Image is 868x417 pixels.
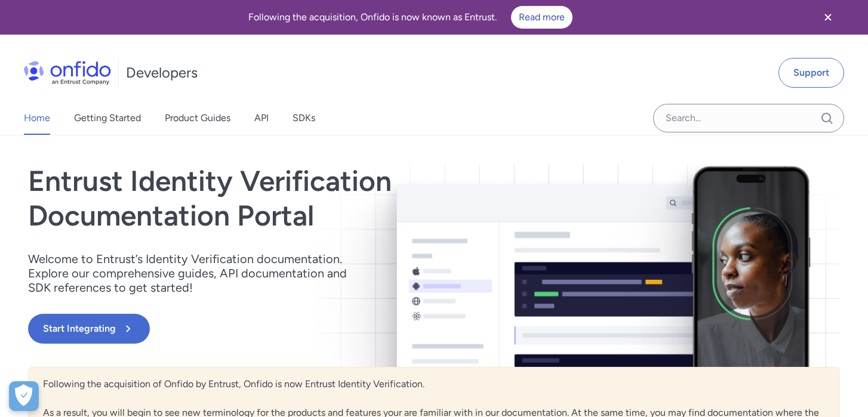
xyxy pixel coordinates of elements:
p: Welcome to Entrust’s Identity Verification documentation. Explore our comprehensive guides, API d... [28,252,362,295]
button: Start Integrating [28,314,150,344]
a: Read more [511,6,572,29]
a: Product Guides [165,101,230,135]
h1: Entrust Identity Verification Documentation Portal [28,164,596,233]
input: Onfido search input field [653,104,844,132]
a: Start Integrating [28,314,596,344]
svg: Close banner [821,10,835,24]
a: Home [24,101,50,135]
a: API [254,101,269,135]
button: Close banner [806,2,850,32]
img: Onfido Logo [24,61,111,85]
div: Cookie Preferences [9,381,39,411]
a: SDKs [293,101,315,135]
div: Following the acquisition, Onfido is now known as Entrust. [14,6,806,29]
button: Open Preferences [9,381,39,411]
h1: Developers [126,63,198,82]
a: Getting Started [74,101,141,135]
a: Support [778,58,844,88]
